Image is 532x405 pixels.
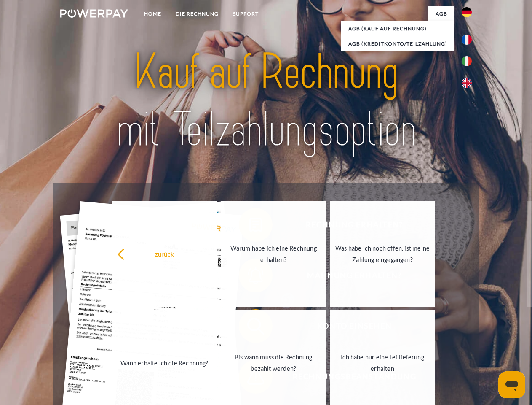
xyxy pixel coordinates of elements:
[117,248,212,259] div: zurück
[428,6,454,22] a: agb
[226,351,321,374] div: Bis wann muss die Rechnung bezahlt werden?
[80,40,452,162] img: title-powerpay_de.svg
[226,243,321,265] div: Warum habe ich eine Rechnung erhalten?
[462,78,472,88] img: en
[330,201,435,307] a: Was habe ich noch offen, ist meine Zahlung eingegangen?
[462,56,472,66] img: it
[168,6,226,22] a: DIE RECHNUNG
[341,36,454,51] a: AGB (Kreditkonto/Teilzahlung)
[341,21,454,36] a: AGB (Kauf auf Rechnung)
[498,371,525,398] iframe: Schaltfläche zum Öffnen des Messaging-Fensters
[137,6,168,22] a: Home
[226,6,266,22] a: SUPPORT
[462,7,472,17] img: de
[60,9,128,18] img: logo-powerpay-white.svg
[462,35,472,45] img: fr
[335,243,430,265] div: Was habe ich noch offen, ist meine Zahlung eingegangen?
[117,357,212,368] div: Wann erhalte ich die Rechnung?
[335,351,430,374] div: Ich habe nur eine Teillieferung erhalten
